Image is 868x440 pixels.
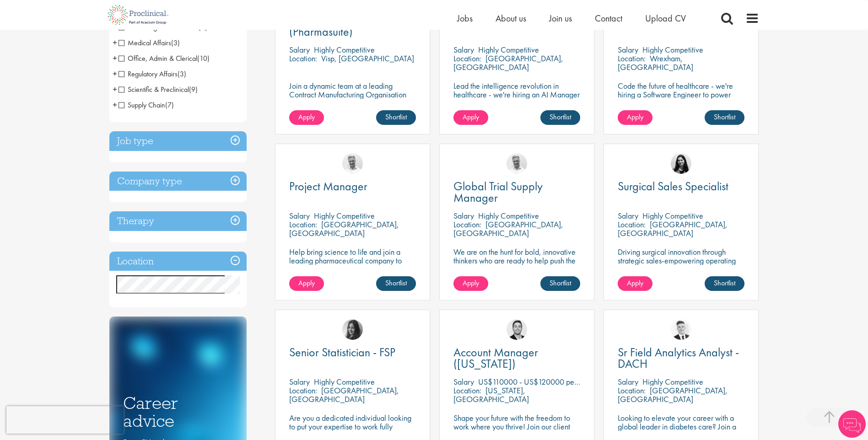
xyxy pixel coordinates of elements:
a: Nicolas Daniel [671,319,691,340]
p: Driving surgical innovation through strategic sales-empowering operating rooms with cutting-edge ... [618,247,744,282]
a: Senior Statistician - FSP [289,347,416,358]
a: Joshua Bye [507,153,527,174]
p: Visp, [GEOGRAPHIC_DATA] [321,53,414,64]
span: + [113,67,117,80]
a: Jobs [457,12,473,24]
span: Apply [627,278,643,288]
a: Shortlist [540,110,580,125]
span: Office, Admin & Clerical [119,54,197,63]
a: Apply [618,110,652,125]
a: Project Manager [289,181,416,192]
span: Location: [289,385,317,396]
span: Sr Field Analytics Analyst - DACH [618,344,739,371]
span: Surgical Sales Specialist [618,178,728,194]
span: Scientific & Preclinical [119,85,198,94]
p: [US_STATE], [GEOGRAPHIC_DATA] [453,385,529,404]
a: Surgical Sales Specialist [618,181,744,192]
img: Indre Stankeviciute [671,153,691,174]
div: Therapy [109,211,247,231]
span: (10) [197,54,210,63]
span: Salary [618,44,638,55]
a: Apply [289,276,324,291]
a: Shortlist [376,110,416,125]
span: + [113,36,117,49]
span: Apply [627,112,643,122]
span: Location: [289,53,317,64]
span: Location: [453,385,481,396]
a: Parker Jensen [507,319,527,340]
span: Location: [618,53,646,64]
p: [GEOGRAPHIC_DATA], [GEOGRAPHIC_DATA] [453,219,563,238]
span: (7) [165,100,174,110]
span: (9) [189,85,198,94]
span: Salary [453,210,474,221]
a: Upload CV [645,12,686,24]
p: Highly Competitive [642,376,703,387]
span: + [113,98,117,112]
p: Join a dynamic team at a leading Contract Manufacturing Organisation (CMO) and contribute to grou... [289,81,416,125]
span: Salary [453,44,474,55]
p: We are on the hunt for bold, innovative thinkers who are ready to help push the boundaries of sci... [453,247,580,282]
span: Salary [453,376,474,387]
p: Wrexham, [GEOGRAPHIC_DATA] [618,53,693,72]
p: Are you a dedicated individual looking to put your expertise to work fully flexibly in a remote p... [289,413,416,440]
p: Highly Competitive [314,210,375,221]
a: Account Manager ([US_STATE]) [453,347,580,370]
a: Automation Expert (Pharmasuite) [289,15,416,38]
img: Joshua Bye [342,153,363,174]
img: Chatbot [838,410,866,438]
span: Location: [453,219,481,230]
span: Apply [463,278,479,288]
span: Location: [618,219,646,230]
span: Salary [289,44,310,55]
span: Global Trial Supply Manager [453,178,543,205]
span: Salary [289,376,310,387]
iframe: reCAPTCHA [6,406,124,434]
a: Shortlist [705,110,744,125]
span: Supply Chain [119,100,165,110]
span: Salary [618,376,638,387]
span: Medical Affairs [119,38,180,48]
span: Scientific & Preclinical [119,85,189,94]
p: Highly Competitive [314,376,375,387]
span: Apply [298,278,315,288]
img: Heidi Hennigan [342,319,363,340]
a: Apply [289,110,324,125]
span: Salary [618,210,638,221]
span: Project Manager [289,178,367,194]
span: Location: [618,385,646,396]
a: Shortlist [705,276,744,291]
a: Shortlist [540,276,580,291]
span: Supply Chain [119,100,174,110]
p: Highly Competitive [478,44,539,55]
div: Job type [109,131,247,151]
span: Medical Affairs [119,38,171,48]
p: Lead the intelligence revolution in healthcare - we're hiring an AI Manager to transform patient ... [453,81,580,116]
span: Apply [463,112,479,122]
span: Location: [453,53,481,64]
a: Global Trial Supply Manager [453,181,580,204]
p: Help bring science to life and join a leading pharmaceutical company to play a key role in overse... [289,247,416,282]
span: Salary [289,210,310,221]
a: Contact [595,12,622,24]
h3: Company type [109,172,247,191]
a: About us [496,12,526,24]
h3: Career advice [123,394,233,429]
a: Shortlist [376,276,416,291]
span: Account Manager ([US_STATE]) [453,344,538,371]
p: [GEOGRAPHIC_DATA], [GEOGRAPHIC_DATA] [289,385,399,404]
p: US$110000 - US$120000 per annum [478,376,599,387]
p: Code the future of healthcare - we're hiring a Software Engineer to power innovation and precisio... [618,81,744,116]
p: Highly Competitive [642,210,703,221]
p: [GEOGRAPHIC_DATA], [GEOGRAPHIC_DATA] [453,53,563,72]
p: Highly Competitive [478,210,539,221]
span: Senior Statistician - FSP [289,344,395,360]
